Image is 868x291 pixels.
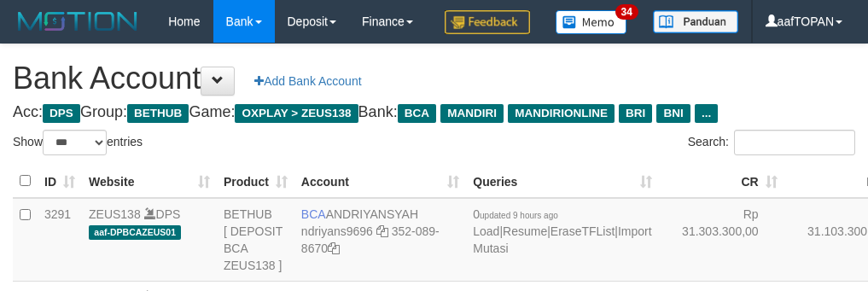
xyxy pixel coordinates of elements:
[619,104,652,123] span: BRI
[43,130,107,155] select: Showentries
[294,198,466,282] td: ANDRIYANSYAH 352-089-8670
[13,104,855,121] h4: Acc: Group: Game: Bank:
[38,165,82,198] th: ID: activate to sort column ascending
[695,104,718,123] span: ...
[656,104,690,123] span: BNI
[89,225,181,240] span: aaf-DPBCAZEUS01
[243,67,372,96] a: Add Bank Account
[653,10,738,33] img: panduan.png
[376,224,388,238] a: Copy ndriyans9696 to clipboard
[13,61,855,96] h1: Bank Account
[445,10,530,34] img: Feedback.jpg
[473,207,558,221] span: 0
[466,165,658,198] th: Queries: activate to sort column ascending
[556,10,627,34] img: Button%20Memo.svg
[659,198,784,282] td: Rp 31.303.300,00
[508,104,615,123] span: MANDIRIONLINE
[82,198,217,282] td: DPS
[659,165,784,198] th: CR: activate to sort column ascending
[217,165,294,198] th: Product: activate to sort column ascending
[38,198,82,282] td: 3291
[82,165,217,198] th: Website: activate to sort column ascending
[89,207,141,221] a: ZEUS138
[127,104,189,123] span: BETHUB
[473,224,499,238] a: Load
[13,130,143,155] label: Show entries
[294,165,466,198] th: Account: activate to sort column ascending
[13,9,143,34] img: MOTION_logo.png
[551,224,615,238] a: EraseTFList
[503,224,547,238] a: Resume
[615,4,638,20] span: 34
[217,198,294,282] td: BETHUB [ DEPOSIT BCA ZEUS138 ]
[473,207,651,255] span: | | |
[480,211,558,220] span: updated 9 hours ago
[734,130,855,155] input: Search:
[43,104,80,123] span: DPS
[301,224,373,238] a: ndriyans9696
[235,104,358,123] span: OXPLAY > ZEUS138
[398,104,436,123] span: BCA
[688,130,855,155] label: Search:
[328,242,340,255] a: Copy 3520898670 to clipboard
[301,207,326,221] span: BCA
[473,224,651,255] a: Import Mutasi
[440,104,504,123] span: MANDIRI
